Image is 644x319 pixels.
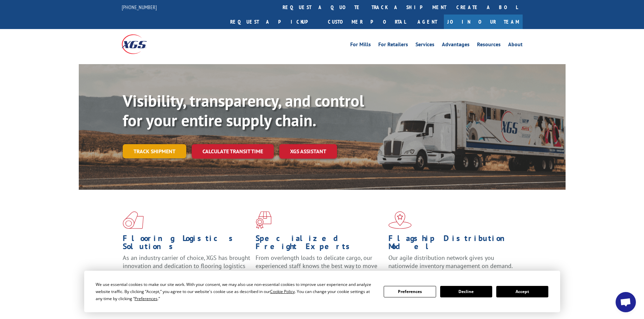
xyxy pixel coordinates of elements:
b: Visibility, transparency, and control for your entire supply chain. [123,90,364,131]
img: xgs-icon-focused-on-flooring-red [256,211,271,229]
h1: Flooring Logistics Solutions [123,234,251,254]
a: For Retailers [378,42,408,49]
button: Preferences [384,286,436,297]
button: Accept [496,286,548,297]
a: [PHONE_NUMBER] [122,4,157,10]
span: As an industry carrier of choice, XGS has brought innovation and dedication to flooring logistics... [123,254,250,278]
span: Our agile distribution network gives you nationwide inventory management on demand. [388,254,513,270]
img: xgs-icon-total-supply-chain-intelligence-red [123,211,144,229]
a: Calculate transit time [192,144,274,159]
a: For Mills [350,42,371,49]
a: About [508,42,523,49]
div: Cookie Consent Prompt [84,271,560,312]
span: Preferences [135,296,158,301]
a: Request a pickup [225,15,323,29]
div: We use essential cookies to make our site work. With your consent, we may also use non-essential ... [96,281,376,302]
a: Track shipment [123,144,186,158]
a: Agent [411,15,444,29]
a: Customer Portal [323,15,411,29]
a: XGS ASSISTANT [279,144,337,159]
h1: Flagship Distribution Model [388,234,516,254]
a: Advantages [442,42,470,49]
div: Open chat [616,292,636,312]
p: From overlength loads to delicate cargo, our experienced staff knows the best way to move your fr... [256,254,383,284]
a: Resources [477,42,501,49]
span: Cookie Policy [270,289,295,294]
button: Decline [440,286,492,297]
h1: Specialized Freight Experts [256,234,383,254]
a: Services [415,42,434,49]
a: Join Our Team [444,15,523,29]
img: xgs-icon-flagship-distribution-model-red [388,211,412,229]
